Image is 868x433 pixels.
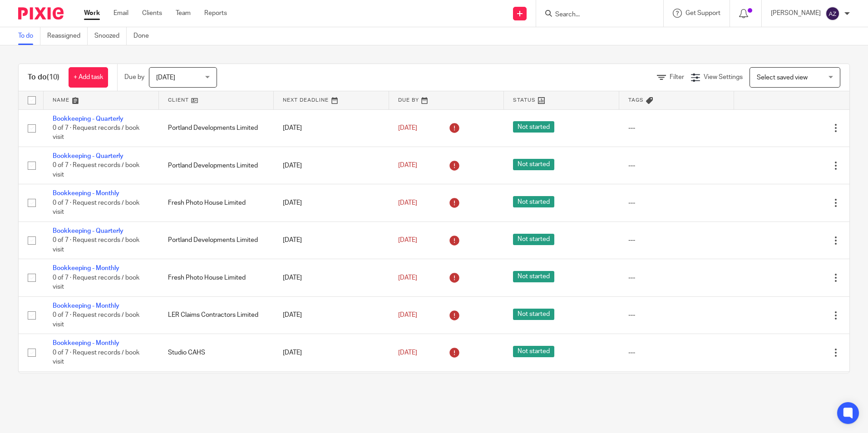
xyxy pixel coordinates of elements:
span: [DATE] [398,275,417,281]
span: [DATE] [398,237,417,243]
a: Bookkeeping - Quarterly [53,116,123,122]
a: Team [176,9,191,18]
div: --- [628,123,725,133]
span: [DATE] [398,162,417,169]
a: Done [133,27,156,45]
span: Filter [670,74,684,80]
span: 0 of 7 · Request records / book visit [53,349,139,365]
a: + Add task [69,67,108,88]
td: [DATE] [274,371,389,408]
td: Portland Developments Limited [159,147,274,184]
a: Bookkeeping - Quarterly [53,153,123,159]
a: Bookkeeping - Monthly [53,303,119,309]
img: Pixie [18,7,64,20]
td: Fresh Photo House Limited [159,259,274,296]
span: [DATE] [398,349,417,356]
td: [DATE] [274,109,389,147]
p: Due by [124,73,144,82]
a: Bookkeeping - Monthly [53,190,119,197]
td: Cubic Construction [159,371,274,408]
td: Studio CAHS [159,334,274,371]
div: --- [628,198,725,207]
a: Bookkeeping - Monthly [53,340,119,346]
span: (10) [47,74,59,81]
td: [DATE] [274,184,389,221]
span: Not started [513,121,554,133]
span: Not started [513,234,554,245]
a: Reports [204,9,227,18]
span: View Settings [704,74,743,80]
span: 0 of 7 · Request records / book visit [53,200,139,216]
span: 0 of 7 · Request records / book visit [53,125,139,141]
div: --- [628,236,725,245]
a: Bookkeeping - Monthly [53,265,119,271]
div: --- [628,161,725,170]
a: Bookkeeping - Quarterly [53,228,123,234]
td: LER Claims Contractors Limited [159,296,274,334]
span: [DATE] [398,312,417,318]
span: 0 of 7 · Request records / book visit [53,237,139,253]
a: Reassigned [47,27,88,45]
td: [DATE] [274,296,389,334]
div: --- [628,273,725,282]
span: Select saved view [757,74,808,81]
td: Fresh Photo House Limited [159,184,274,221]
td: [DATE] [274,334,389,371]
a: Work [84,9,100,18]
div: --- [628,348,725,357]
span: 0 of 7 · Request records / book visit [53,312,139,328]
div: --- [628,310,725,320]
td: Portland Developments Limited [159,221,274,259]
span: [DATE] [156,74,175,81]
input: Search [554,11,636,19]
td: Portland Developments Limited [159,109,274,147]
span: 0 of 7 · Request records / book visit [53,275,139,290]
span: Get Support [686,10,720,16]
td: [DATE] [274,147,389,184]
a: Email [113,9,128,18]
a: Snoozed [94,27,127,45]
span: [DATE] [398,125,417,131]
img: svg%3E [825,6,840,21]
span: 0 of 7 · Request records / book visit [53,162,139,178]
span: Tags [628,98,644,103]
p: [PERSON_NAME] [771,9,821,18]
td: [DATE] [274,221,389,259]
span: Not started [513,159,554,170]
span: Not started [513,271,554,282]
span: Not started [513,196,554,207]
span: Not started [513,309,554,320]
a: Clients [142,9,162,18]
span: [DATE] [398,200,417,206]
span: Not started [513,346,554,357]
h1: To do [28,73,59,82]
td: [DATE] [274,259,389,296]
a: To do [18,27,40,45]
